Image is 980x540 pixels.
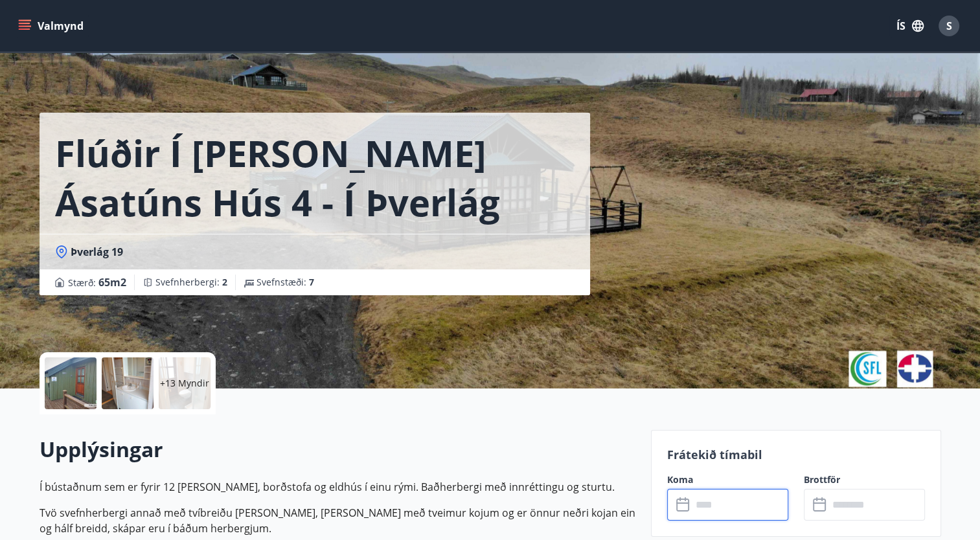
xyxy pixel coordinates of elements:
span: Svefnherbergi : [155,276,227,289]
span: S [946,19,952,33]
label: Koma [667,473,788,486]
span: Stærð : [68,275,126,290]
button: S [933,10,964,41]
label: Brottför [804,473,925,486]
p: Tvö svefnherbergi annað með tvíbreiðu [PERSON_NAME], [PERSON_NAME] með tveimur kojum og er önnur ... [40,505,635,536]
span: 7 [309,276,314,288]
button: ÍS [889,14,931,38]
span: 65 m2 [98,275,126,289]
span: Svefnstæði : [256,276,314,289]
p: Í bústaðnum sem er fyrir 12 [PERSON_NAME], borðstofa og eldhús í einu rými. Baðherbergi með innré... [40,479,635,495]
h1: Flúðir í [PERSON_NAME] Ásatúns hús 4 - í Þverlág [55,128,575,227]
h2: Upplýsingar [40,435,635,464]
p: +13 Myndir [160,377,209,390]
button: menu [16,14,89,38]
p: Frátekið tímabil [667,446,925,463]
span: Þverlág 19 [71,245,123,259]
span: 2 [222,276,227,288]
